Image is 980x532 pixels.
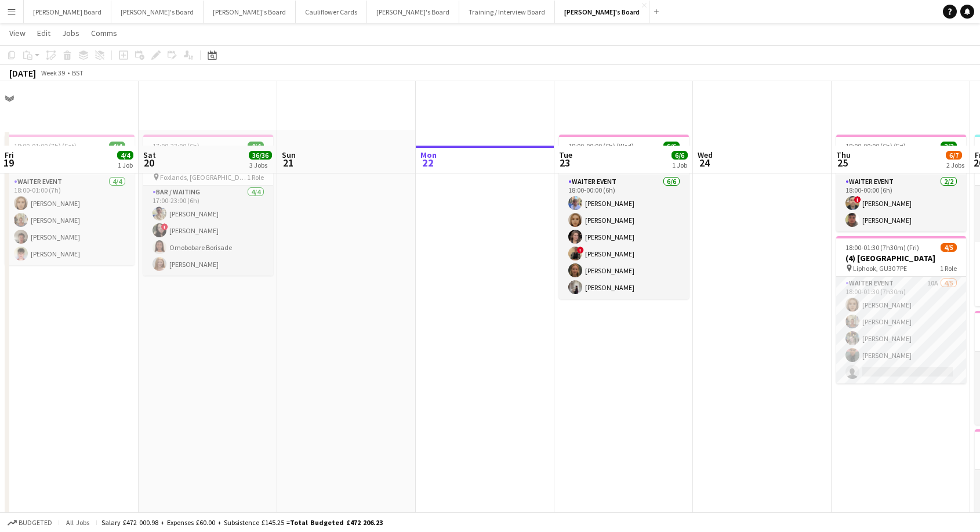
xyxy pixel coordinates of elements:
[37,28,50,38] span: Edit
[420,150,437,160] span: Mon
[946,161,964,169] div: 2 Jobs
[72,68,84,77] div: BST
[282,150,296,160] span: Sun
[32,26,55,41] a: Edit
[141,156,156,169] span: 20
[101,518,383,527] div: Salary £472 000.98 + Expenses £60.00 + Subsistence £145.25 =
[9,67,36,79] div: [DATE]
[24,1,111,23] button: [PERSON_NAME] Board
[845,142,906,150] span: 18:00-00:00 (6h) (Fri)
[672,161,687,169] div: 1 Job
[143,186,273,276] app-card-role: Bar / Waiting4/417:00-23:00 (6h)[PERSON_NAME]![PERSON_NAME]Omobobare Borisade[PERSON_NAME]
[834,156,851,169] span: 25
[419,156,437,169] span: 22
[19,519,52,527] span: Budgeted
[854,196,861,203] span: !
[14,142,77,150] span: 18:00-01:00 (7h) (Sat)
[459,1,555,23] button: Training / Interview Board
[5,150,14,160] span: Fri
[249,151,272,160] span: 36/36
[62,28,79,38] span: Jobs
[836,253,966,263] h3: (4) [GEOGRAPHIC_DATA]
[3,156,14,169] span: 19
[249,161,271,169] div: 3 Jobs
[118,161,133,169] div: 1 Job
[559,150,572,160] span: Tue
[290,518,383,527] span: Total Budgeted £472 206.23
[143,135,273,276] app-job-card: 17:00-23:00 (6h)4/4(4) Private Party - [GEOGRAPHIC_DATA] Foxlands, [GEOGRAPHIC_DATA], [GEOGRAPHIC...
[555,1,649,23] button: [PERSON_NAME]'s Board
[160,173,247,182] span: Foxlands, [GEOGRAPHIC_DATA], [GEOGRAPHIC_DATA]
[91,28,117,38] span: Comms
[109,142,125,150] span: 4/4
[946,151,962,160] span: 6/7
[161,223,168,230] span: !
[853,264,907,273] span: Liphook, GU30 7PE
[86,26,122,41] a: Comms
[247,173,264,182] span: 1 Role
[296,1,367,23] button: Cauliflower Cards
[367,1,459,23] button: [PERSON_NAME]'s Board
[836,150,851,160] span: Thu
[248,142,264,150] span: 4/4
[836,236,966,383] app-job-card: 18:00-01:30 (7h30m) (Fri)4/5(4) [GEOGRAPHIC_DATA] Liphook, GU30 7PE1 RoleWAITER EVENT10A4/518:00-...
[672,151,688,160] span: 6/6
[836,175,966,231] app-card-role: WAITER EVENT2/218:00-00:00 (6h)![PERSON_NAME][PERSON_NAME]
[57,26,84,41] a: Jobs
[5,135,135,265] app-job-card: 18:00-01:00 (7h) (Sat)4/4(4) [GEOGRAPHIC_DATA] Liphook, GU30 7PE1 RoleWAITER EVENT4/418:00-01:00 ...
[941,243,957,252] span: 4/5
[204,1,296,23] button: [PERSON_NAME]'s Board
[111,1,204,23] button: [PERSON_NAME]'s Board
[663,142,680,150] span: 6/6
[698,150,713,160] span: Wed
[696,156,713,169] span: 24
[5,26,30,41] a: View
[845,243,919,252] span: 18:00-01:30 (7h30m) (Fri)
[64,518,92,527] span: All jobs
[280,156,296,169] span: 21
[6,516,54,529] button: Budgeted
[836,135,966,231] app-job-card: 18:00-00:00 (6h) (Fri)2/2(2) [GEOGRAPHIC_DATA] Liphook, GU30 7PE1 RoleWAITER EVENT2/218:00-00:00 ...
[153,142,199,150] span: 17:00-23:00 (6h)
[143,150,156,160] span: Sat
[117,151,133,160] span: 4/4
[9,28,26,38] span: View
[559,135,689,299] app-job-card: 18:00-00:00 (6h) (Wed)6/6(6) [GEOGRAPHIC_DATA] Liphook, GU30 7PE1 RoleWAITER EVENT6/618:00-00:00 ...
[557,156,572,169] span: 23
[5,175,135,265] app-card-role: WAITER EVENT4/418:00-01:00 (7h)[PERSON_NAME][PERSON_NAME][PERSON_NAME][PERSON_NAME]
[836,277,966,383] app-card-role: WAITER EVENT10A4/518:00-01:30 (7h30m)[PERSON_NAME][PERSON_NAME][PERSON_NAME][PERSON_NAME]
[568,142,634,150] span: 18:00-00:00 (6h) (Wed)
[38,68,67,77] span: Week 39
[559,175,689,299] app-card-role: WAITER EVENT6/618:00-00:00 (6h)[PERSON_NAME][PERSON_NAME][PERSON_NAME]![PERSON_NAME][PERSON_NAME]...
[941,142,957,150] span: 2/2
[940,264,957,273] span: 1 Role
[577,247,584,254] span: !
